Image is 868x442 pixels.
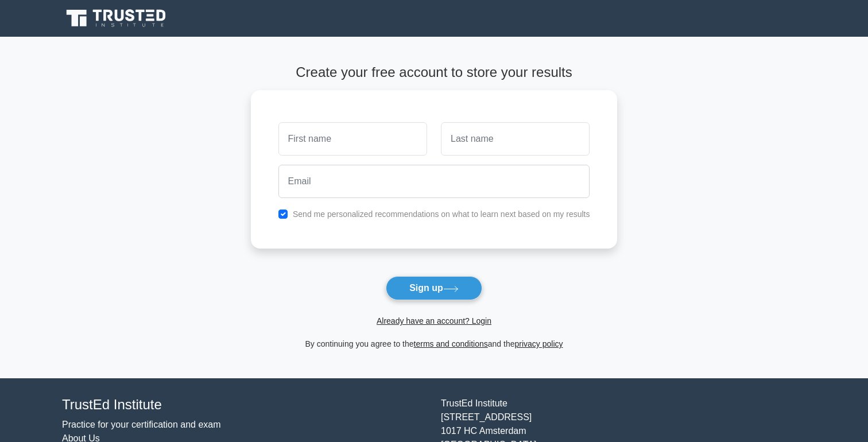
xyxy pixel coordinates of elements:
[251,64,618,81] h4: Create your free account to store your results
[377,316,491,325] a: Already have an account? Login
[386,276,482,300] button: Sign up
[278,122,427,156] input: First name
[278,165,590,198] input: Email
[515,339,563,348] a: privacy policy
[244,337,625,351] div: By continuing you agree to the and the
[293,210,590,219] label: Send me personalized recommendations on what to learn next based on my results
[62,420,221,429] a: Practice for your certification and exam
[62,397,427,413] h4: TrustEd Institute
[441,122,590,156] input: Last name
[414,339,488,348] a: terms and conditions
